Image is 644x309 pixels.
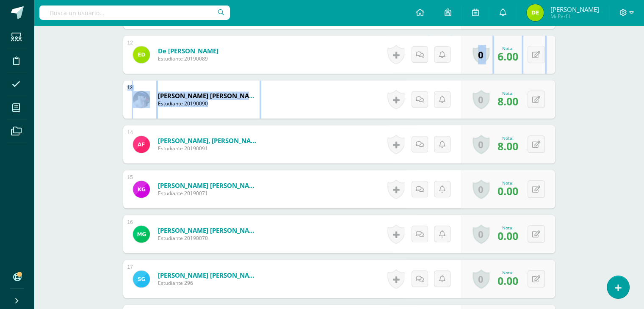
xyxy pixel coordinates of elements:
span: 8.00 [498,94,518,108]
img: 8f8f18af7ce7a7c059a14067d59b5cfc.png [133,46,150,63]
img: 365534ac22658cd983287a002f800b5b.png [133,226,150,243]
a: 0 [473,224,489,244]
span: Estudiante 20190071 [158,190,260,197]
div: Nota: [498,270,518,276]
div: Nota: [498,180,518,186]
a: 0 [473,179,489,199]
div: Nota: [498,135,518,141]
a: 0 [473,45,489,64]
span: Estudiante 20190091 [158,145,260,152]
a: [PERSON_NAME] [PERSON_NAME] [158,226,260,235]
input: Busca un usuario... [39,6,230,20]
img: 215edb0111fc7ccc0454db8ef1429edd.png [133,91,150,108]
span: 8.00 [498,139,518,153]
span: Estudiante 20190089 [158,55,218,62]
a: [PERSON_NAME], [PERSON_NAME] [158,136,260,145]
span: Estudiante 20190090 [158,100,260,107]
span: [PERSON_NAME] [550,5,599,14]
span: 0.00 [498,184,518,198]
a: 0 [473,269,489,289]
a: [PERSON_NAME] [PERSON_NAME] [158,91,260,100]
span: Estudiante 296 [158,279,260,287]
a: 0 [473,135,489,154]
a: [PERSON_NAME] [PERSON_NAME] [158,271,260,279]
span: Mi Perfil [550,13,599,20]
span: 6.00 [498,49,518,63]
a: [PERSON_NAME] [PERSON_NAME] [158,181,260,190]
span: Estudiante 20190070 [158,235,260,242]
span: 0.00 [498,273,518,288]
a: 0 [473,90,489,109]
span: 0.00 [498,229,518,243]
div: Nota: [498,90,518,96]
div: Nota: [498,225,518,231]
div: Nota: [498,45,518,51]
img: 8c66e1b9a5d7a0f3e30cc49c1c5eb5b6.png [133,270,150,287]
img: 7b51eb73c26198e69a24f8d8541a5349.png [133,136,150,153]
img: 43298e96ea9ed726668b07199cd9c719.png [133,181,150,198]
a: de [PERSON_NAME] [158,47,218,55]
img: 29c298bc4911098bb12dddd104e14123.png [527,4,544,21]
